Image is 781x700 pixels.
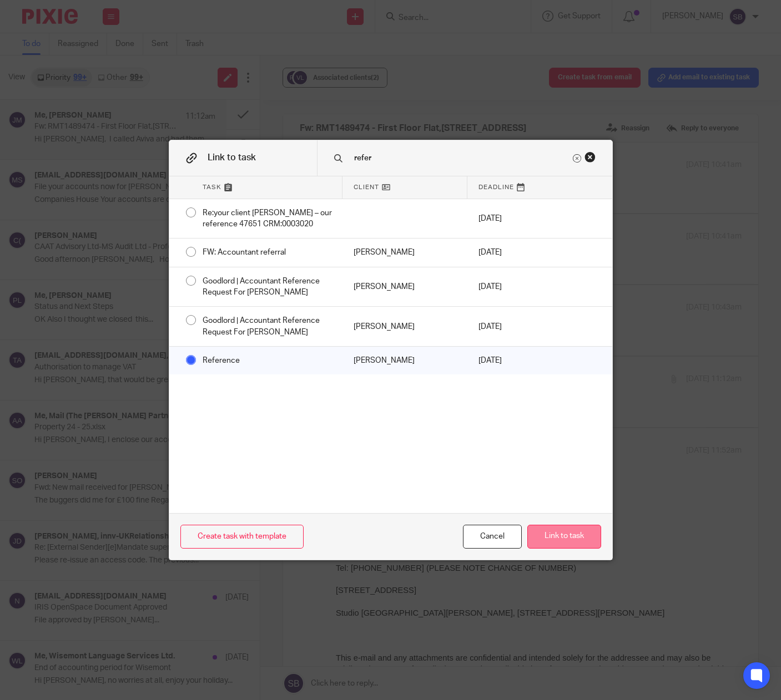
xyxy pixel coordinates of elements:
[192,347,342,374] div: Reference
[585,151,596,163] div: Close this dialog window
[467,239,540,266] div: [DATE]
[467,307,540,346] div: [DATE]
[527,525,601,549] button: Link to task
[342,199,467,239] div: Mark as done
[467,267,540,307] div: [DATE]
[342,267,467,307] div: Mark as done
[203,182,221,192] span: Task
[192,307,342,346] div: Goodlord | Accountant Reference Request For [PERSON_NAME]
[354,182,379,192] span: Client
[467,347,540,374] div: [DATE]
[192,239,342,266] div: FW: Accountant referral
[342,347,467,374] div: Mark as done
[478,182,514,192] span: Deadline
[342,307,467,346] div: Mark as done
[342,239,467,266] div: Mark as done
[208,153,256,162] span: Link to task
[353,152,571,164] input: Search task name or client...
[192,199,342,239] div: Re:your client [PERSON_NAME] – our reference 47651 CRM:0003020
[463,525,522,549] div: Close this dialog window
[180,525,304,549] a: Create task with template
[467,199,540,239] div: [DATE]
[192,267,342,307] div: Goodlord | Accountant Reference Request For [PERSON_NAME]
